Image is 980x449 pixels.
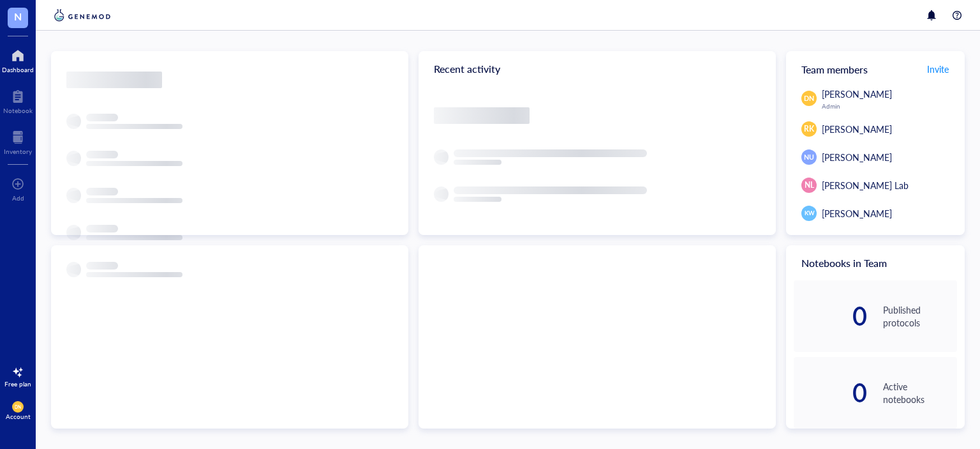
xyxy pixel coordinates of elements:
[4,380,31,388] div: Free plan
[2,45,34,73] a: Dashboard
[14,8,22,24] span: N
[804,152,814,162] span: NU
[786,51,965,87] div: Team members
[3,107,33,114] div: Notebook
[883,380,957,406] div: Active notebooks
[822,123,892,135] span: [PERSON_NAME]
[51,8,114,23] img: genemod-logo
[927,63,949,75] span: Invite
[794,306,868,326] div: 0
[4,148,32,155] div: Inventory
[883,303,957,329] div: Published protocols
[4,127,32,155] a: Inventory
[15,404,22,409] span: DN
[822,151,892,164] span: [PERSON_NAME]
[804,209,814,218] span: KW
[2,66,34,73] div: Dashboard
[786,245,965,281] div: Notebooks in Team
[822,207,892,220] span: [PERSON_NAME]
[12,194,24,202] div: Add
[926,59,949,79] button: Invite
[804,93,814,103] span: DN
[822,88,892,100] span: [PERSON_NAME]
[794,383,868,403] div: 0
[6,413,31,420] div: Account
[804,123,814,135] span: RK
[822,102,957,110] div: Admin
[419,51,776,87] div: Recent activity
[805,179,814,191] span: NL
[3,86,33,114] a: Notebook
[822,179,909,192] span: [PERSON_NAME] Lab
